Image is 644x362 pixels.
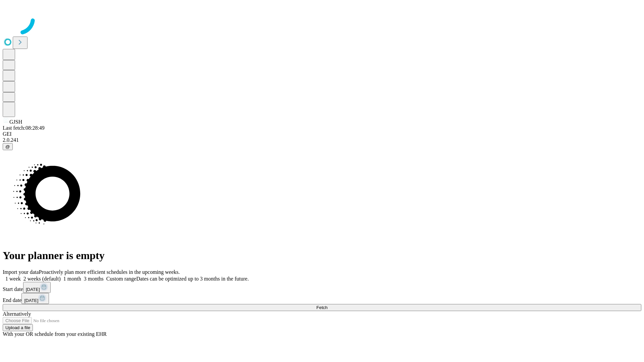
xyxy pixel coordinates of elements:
[3,311,31,317] span: Alternatively
[39,269,180,275] span: Proactively plan more efficient schedules in the upcoming weeks.
[3,131,641,137] div: GEI
[26,287,40,292] span: [DATE]
[5,276,21,282] span: 1 week
[3,304,641,311] button: Fetch
[3,331,107,337] span: With your OR schedule from your existing EHR
[3,269,39,275] span: Import your data
[63,276,81,282] span: 1 month
[3,137,641,143] div: 2.0.241
[21,293,49,304] button: [DATE]
[3,282,641,293] div: Start date
[23,282,51,293] button: [DATE]
[316,305,327,310] span: Fetch
[3,293,641,304] div: End date
[3,125,45,131] span: Last fetch: 08:28:49
[9,119,22,125] span: GJSH
[23,276,61,282] span: 2 weeks (default)
[5,144,10,149] span: @
[84,276,104,282] span: 3 months
[3,324,33,331] button: Upload a file
[3,249,641,262] h1: Your planner is empty
[136,276,249,282] span: Dates can be optimized up to 3 months in the future.
[3,143,13,150] button: @
[106,276,136,282] span: Custom range
[24,298,38,303] span: [DATE]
